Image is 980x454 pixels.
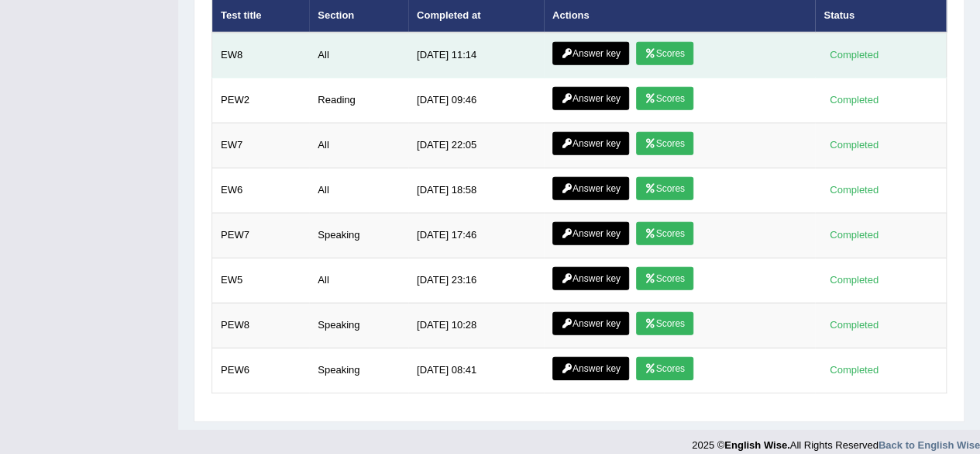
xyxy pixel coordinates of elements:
a: Scores [636,357,693,380]
td: [DATE] 09:46 [408,78,544,123]
td: Speaking [309,303,408,348]
td: All [309,258,408,303]
a: Answer key [552,312,629,335]
div: Completed [824,182,884,199]
td: PEW6 [212,348,310,393]
td: PEW7 [212,213,310,258]
a: Scores [636,177,693,200]
div: Completed [824,47,884,64]
div: Completed [824,272,884,289]
a: Scores [636,42,693,65]
td: All [309,123,408,168]
div: Completed [824,137,884,154]
a: Scores [636,87,693,110]
td: [DATE] 10:28 [408,303,544,348]
td: EW7 [212,123,310,168]
td: [DATE] 18:58 [408,168,544,213]
a: Answer key [552,222,629,245]
td: [DATE] 08:41 [408,348,544,393]
td: [DATE] 11:14 [408,33,544,78]
a: Answer key [552,177,629,200]
div: 2025 © All Rights Reserved [692,430,980,452]
td: EW5 [212,258,310,303]
div: Completed [824,362,884,379]
td: [DATE] 22:05 [408,123,544,168]
a: Answer key [552,267,629,290]
td: All [309,33,408,78]
a: Answer key [552,87,629,110]
a: Answer key [552,132,629,155]
td: All [309,168,408,213]
div: Completed [824,92,884,109]
td: Reading [309,78,408,123]
a: Answer key [552,42,629,65]
div: Completed [824,227,884,244]
td: PEW8 [212,303,310,348]
a: Back to English Wise [879,439,980,451]
td: [DATE] 17:46 [408,213,544,258]
td: EW6 [212,168,310,213]
strong: English Wise. [724,439,789,451]
a: Scores [636,267,693,290]
a: Scores [636,312,693,335]
td: Speaking [309,213,408,258]
a: Scores [636,222,693,245]
div: Completed [824,317,884,334]
td: EW8 [212,33,310,78]
a: Answer key [552,357,629,380]
td: [DATE] 23:16 [408,258,544,303]
td: Speaking [309,348,408,393]
a: Scores [636,132,693,155]
td: PEW2 [212,78,310,123]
